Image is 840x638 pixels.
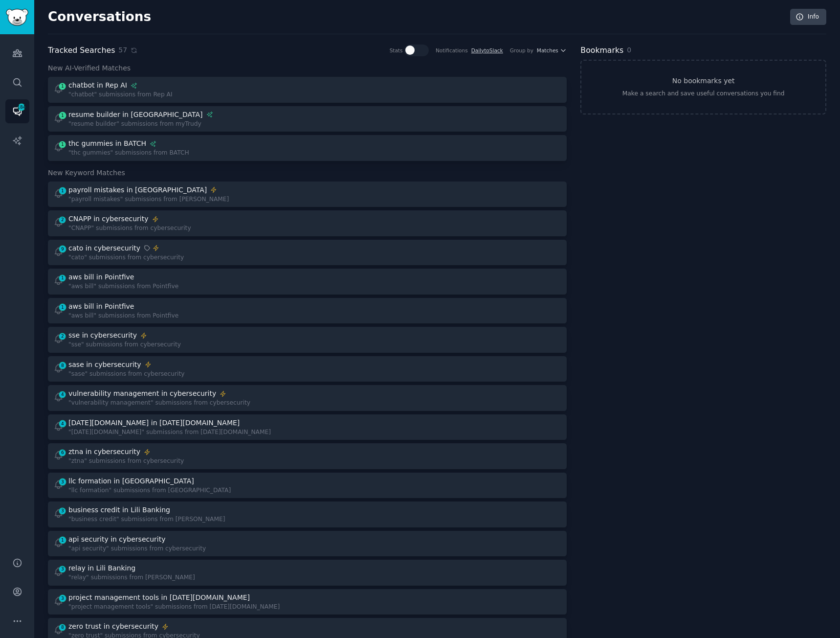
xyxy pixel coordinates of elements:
div: sse in cybersecurity [68,330,137,341]
h3: No bookmarks yet [672,76,735,86]
div: llc formation in [GEOGRAPHIC_DATA] [68,476,194,486]
div: [DATE][DOMAIN_NAME] in [DATE][DOMAIN_NAME] [68,418,240,428]
span: 1 [58,304,67,311]
div: aws bill in Pointfive [68,272,134,282]
div: "project management tools" submissions from [DATE][DOMAIN_NAME] [68,603,280,612]
div: "cato" submissions from cybersecurity [68,253,184,262]
div: chatbot in Rep AI [68,80,127,91]
a: 1payroll mistakes in [GEOGRAPHIC_DATA]"payroll mistakes" submissions from [PERSON_NAME] [48,182,567,207]
span: 1 [58,83,67,90]
span: Matches [537,47,558,54]
div: "CNAPP" submissions from cybersecurity [68,224,191,233]
h2: Conversations [48,9,151,25]
a: 2sse in cybersecurity"sse" submissions from cybersecurity [48,327,567,353]
span: 1 [58,274,67,281]
div: resume builder in [GEOGRAPHIC_DATA] [68,110,203,120]
span: New AI-Verified Matches [48,63,131,73]
a: 1resume builder in [GEOGRAPHIC_DATA]"resume builder" submissions from myTrudy [48,106,567,132]
a: 4[DATE][DOMAIN_NAME] in [DATE][DOMAIN_NAME]"[DATE][DOMAIN_NAME]" submissions from [DATE][DOMAIN_N... [48,414,567,440]
div: "resume builder" submissions from myTrudy [68,120,213,129]
span: 9 [58,246,67,252]
div: "relay" submissions from [PERSON_NAME] [68,573,195,582]
a: 1chatbot in Rep AI"chatbot" submissions from Rep AI [48,77,567,103]
div: "llc formation" submissions from [GEOGRAPHIC_DATA] [68,486,231,495]
a: 6ztna in cybersecurity"ztna" submissions from cybersecurity [48,443,567,469]
a: No bookmarks yetMake a search and save useful conversations you find [580,60,826,114]
a: 4vulnerability management in cybersecurity"vulnerability management" submissions from cybersecurity [48,385,567,411]
a: 2CNAPP in cybersecurity"CNAPP" submissions from cybersecurity [48,210,567,236]
span: New Keyword Matches [48,168,125,178]
div: project management tools in [DATE][DOMAIN_NAME] [68,592,250,603]
a: 1api security in cybersecurity"api security" submissions from cybersecurity [48,531,567,557]
div: zero trust in cybersecurity [68,621,158,632]
div: "aws bill" submissions from Pointfive [68,282,178,291]
a: 1thc gummies in BATCH"thc gummies" submissions from BATCH [48,135,567,161]
div: "sse" submissions from cybersecurity [68,341,181,349]
div: Group by [510,47,533,54]
div: "payroll mistakes" submissions from [PERSON_NAME] [68,195,229,204]
a: 1aws bill in Pointfive"aws bill" submissions from Pointfive [48,298,567,324]
a: 1aws bill in Pointfive"aws bill" submissions from Pointfive [48,269,567,295]
div: "api security" submissions from cybersecurity [68,545,206,553]
span: 4 [58,391,67,398]
a: Info [790,9,826,25]
span: 4 [58,420,67,427]
a: 184 [5,99,29,123]
div: CNAPP in cybersecurity [68,214,149,224]
div: "ztna" submissions from cybersecurity [68,457,184,466]
span: 3 [58,595,67,602]
a: 8sase in cybersecurity"sase" submissions from cybersecurity [48,356,567,382]
div: Make a search and save useful conversations you find [622,90,785,98]
div: "aws bill" submissions from Pointfive [68,312,178,320]
div: api security in cybersecurity [68,534,166,545]
h2: Tracked Searches [48,45,115,57]
div: payroll mistakes in [GEOGRAPHIC_DATA] [68,185,207,195]
span: 184 [17,104,26,111]
div: "chatbot" submissions from Rep AI [68,91,173,99]
div: Notifications [436,47,468,54]
div: business credit in Lili Banking [68,505,170,515]
a: DailytoSlack [471,47,503,53]
div: sase in cybersecurity [68,360,141,370]
span: 1 [58,187,67,194]
span: 3 [58,566,67,572]
span: 3 [58,507,67,514]
span: 57 [118,45,127,55]
a: 3project management tools in [DATE][DOMAIN_NAME]"project management tools" submissions from [DATE... [48,589,567,615]
div: "[DATE][DOMAIN_NAME]" submissions from [DATE][DOMAIN_NAME] [68,428,271,437]
span: 8 [58,362,67,369]
a: 9cato in cybersecurity"cato" submissions from cybersecurity [48,240,567,266]
div: relay in Lili Banking [68,563,135,573]
button: Matches [537,47,567,54]
div: "thc gummies" submissions from BATCH [68,149,189,158]
h2: Bookmarks [580,45,623,57]
div: ztna in cybersecurity [68,447,140,457]
div: vulnerability management in cybersecurity [68,388,216,399]
span: 1 [58,537,67,544]
a: 3relay in Lili Banking"relay" submissions from [PERSON_NAME] [48,560,567,586]
span: 1 [58,112,67,119]
div: thc gummies in BATCH [68,138,146,149]
a: 3business credit in Lili Banking"business credit" submissions from [PERSON_NAME] [48,501,567,527]
div: cato in cybersecurity [68,243,140,253]
img: GummySearch logo [6,9,28,26]
span: 1 [58,141,67,148]
span: 3 [58,478,67,485]
span: 2 [58,333,67,340]
span: 2 [58,216,67,223]
div: aws bill in Pointfive [68,301,134,312]
div: "business credit" submissions from [PERSON_NAME] [68,515,225,524]
span: 8 [58,624,67,631]
span: 6 [58,449,67,456]
a: 3llc formation in [GEOGRAPHIC_DATA]"llc formation" submissions from [GEOGRAPHIC_DATA] [48,473,567,499]
div: Stats [390,47,403,54]
div: "sase" submissions from cybersecurity [68,370,185,379]
span: 0 [627,46,631,54]
div: "vulnerability management" submissions from cybersecurity [68,399,250,408]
